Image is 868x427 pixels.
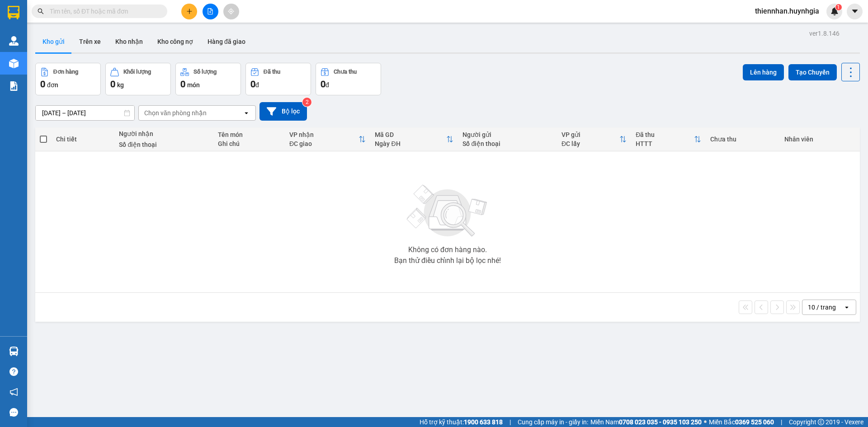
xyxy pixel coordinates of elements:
[35,31,72,52] button: Kho gửi
[203,4,218,19] button: file-add
[302,98,311,107] sup: 2
[193,69,217,75] div: Số lượng
[9,388,18,396] span: notification
[175,63,241,95] button: Số lượng0món
[636,131,694,138] div: Đã thu
[264,69,280,75] div: Đã thu
[818,419,824,425] span: copyright
[36,106,134,120] input: Select a date range.
[119,141,209,148] div: Số điện thoại
[9,36,19,46] img: warehouse-icon
[375,131,446,138] div: Mã GD
[53,69,78,75] div: Đơn hàng
[72,31,108,52] button: Trên xe
[518,417,588,427] span: Cung cấp máy in - giấy in:
[743,64,784,80] button: Lên hàng
[837,4,840,10] span: 1
[462,131,552,138] div: Người gửi
[9,81,19,91] img: solution-icon
[9,347,19,356] img: warehouse-icon
[334,69,357,75] div: Chưa thu
[8,6,19,19] img: logo-vxr
[123,69,151,75] div: Khối lượng
[375,140,446,147] div: Ngày ĐH
[420,417,503,427] span: Hỗ trợ kỹ thuật:
[56,136,110,143] div: Chi tiết
[509,417,511,427] span: |
[325,81,329,89] span: đ
[464,418,503,426] strong: 1900 633 818
[402,179,493,243] img: svg+xml;base64,PHN2ZyBjbGFzcz0ibGlzdC1wbHVnX19zdmciIHhtbG5zPSJodHRwOi8vd3d3LnczLm9yZy8yMDAwL3N2Zy...
[47,81,58,89] span: đơn
[186,8,193,14] span: plus
[709,417,774,427] span: Miền Bắc
[561,140,619,147] div: ĐC lấy
[150,31,200,52] button: Kho công nợ
[187,81,200,89] span: món
[781,417,782,427] span: |
[788,64,837,80] button: Tạo Chuyến
[119,130,209,137] div: Người nhận
[557,127,631,151] th: Toggle SortBy
[590,417,702,427] span: Miền Nam
[462,140,552,147] div: Số điện thoại
[808,303,836,312] div: 10 / trang
[289,131,359,138] div: VP nhận
[851,7,859,15] span: caret-down
[9,408,18,417] span: message
[370,127,458,151] th: Toggle SortBy
[250,79,255,89] span: 0
[117,81,124,89] span: kg
[105,63,171,95] button: Khối lượng0kg
[619,418,702,426] strong: 0708 023 035 - 0935 103 250
[784,136,855,143] div: Nhân viên
[289,140,359,147] div: ĐC giao
[9,59,19,68] img: warehouse-icon
[9,367,18,376] span: question-circle
[245,63,311,95] button: Đã thu0đ
[259,102,307,121] button: Bộ lọc
[207,8,213,14] span: file-add
[704,420,707,424] span: ⚪️
[285,127,371,151] th: Toggle SortBy
[809,28,840,38] div: ver 1.8.146
[735,418,774,426] strong: 0369 525 060
[40,79,45,89] span: 0
[316,63,381,95] button: Chưa thu0đ
[835,4,842,10] sup: 1
[144,108,207,117] div: Chọn văn phòng nhận
[38,8,44,14] span: search
[180,79,185,89] span: 0
[748,5,826,17] span: thiennhan.huynhgia
[110,79,115,89] span: 0
[631,127,706,151] th: Toggle SortBy
[843,304,850,311] svg: open
[321,79,325,89] span: 0
[50,6,156,16] input: Tìm tên, số ĐT hoặc mã đơn
[181,4,197,19] button: plus
[847,4,863,19] button: caret-down
[394,257,501,264] div: Bạn thử điều chỉnh lại bộ lọc nhé!
[561,131,619,138] div: VP gửi
[710,136,775,143] div: Chưa thu
[830,7,839,15] img: icon-new-feature
[243,109,250,117] svg: open
[636,140,694,147] div: HTTT
[408,246,487,253] div: Không có đơn hàng nào.
[223,4,239,19] button: aim
[218,140,280,147] div: Ghi chú
[228,8,234,14] span: aim
[200,31,253,52] button: Hàng đã giao
[35,63,101,95] button: Đơn hàng0đơn
[218,131,280,138] div: Tên món
[255,81,259,89] span: đ
[108,31,150,52] button: Kho nhận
